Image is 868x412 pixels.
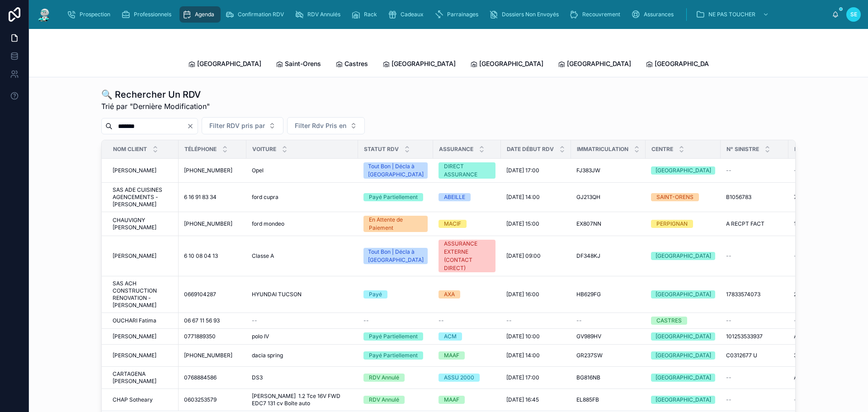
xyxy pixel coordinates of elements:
div: RDV Annulé [369,396,399,404]
span: -- [439,317,444,324]
a: Professionnels [118,6,178,23]
a: CHAP Sotheary [113,396,173,403]
span: GJ213QH [576,194,600,201]
a: 06 67 11 56 93 [184,317,241,324]
div: SAINT-ORENS [656,193,693,201]
div: ABEILLE [444,193,465,201]
span: HB629FG [576,291,601,298]
span: Nom Client [113,146,147,153]
span: 6 16 91 83 34 [184,194,217,201]
a: Dossiers Non Envoyés [486,6,565,23]
span: 1833034 [794,220,816,227]
span: OUCHARI Fatima [113,317,156,324]
a: -- [794,396,851,403]
span: Filter Rdv Pris en [295,121,346,130]
a: [PHONE_NUMBER] [184,167,241,174]
a: 101253533937 [726,333,783,340]
span: Voiture [252,146,276,153]
a: [GEOGRAPHIC_DATA] [651,252,715,260]
a: -- [439,317,495,324]
span: Prospection [80,11,110,18]
span: [PERSON_NAME] 1.2 Tce 16V FWD EDC7 131 cv Boîte auto [252,393,353,407]
span: [PERSON_NAME] [113,167,156,174]
a: [DATE] 16:00 [506,291,566,298]
span: Immatriculation [577,146,628,153]
a: -- [726,317,783,324]
a: A RECPT FACT [726,220,783,227]
a: SAS ADE CUISINES AGENCEMENTS - [PERSON_NAME] [113,186,173,208]
span: -- [726,396,731,403]
span: [DATE] 14:00 [506,352,540,359]
a: C0312677 U [726,352,783,359]
a: Agenda [179,6,221,23]
span: [PERSON_NAME] [113,333,156,340]
a: [PERSON_NAME] [113,333,173,340]
div: [GEOGRAPHIC_DATA] [656,166,711,175]
a: AUT003825864 [794,374,851,381]
span: CARTAGENA [PERSON_NAME] [113,370,173,385]
span: Dossiers Non Envoyés [502,11,559,18]
span: 0768884586 [184,374,217,381]
span: -- [726,167,731,174]
span: 101253533937 [726,333,763,340]
a: [GEOGRAPHIC_DATA] [382,56,456,74]
a: 313331683 [794,352,851,359]
a: -- [794,252,851,260]
span: SE [850,11,857,18]
a: -- [252,317,353,324]
span: Classe A [252,252,274,260]
a: -- [726,396,783,403]
a: AXA [439,290,495,298]
span: dacia spring [252,352,283,359]
a: DS3 [252,374,353,381]
span: Téléphone [184,146,217,153]
span: -- [576,317,582,324]
div: DIRECT ASSURANCE [444,162,490,179]
a: -- [726,252,783,260]
div: ASSURANCE EXTERNE (CONTACT DIRECT) [444,240,490,272]
a: MAAF [439,351,495,360]
span: -- [726,252,731,260]
span: polo IV [252,333,269,340]
span: 06 67 11 56 93 [184,317,220,324]
span: RDV Annulés [307,11,340,18]
img: App logo [36,7,52,22]
span: -- [794,317,799,324]
span: 0669104287 [184,291,216,298]
a: [DATE] 10:00 [506,333,566,340]
a: OUCHARI Fatima [113,317,173,324]
div: scrollable content [60,5,832,24]
span: [PHONE_NUMBER] [184,220,232,227]
a: MACIF [439,220,495,228]
a: MAAF [439,396,495,404]
div: En Attente de Paiement [369,216,422,232]
span: -- [726,317,731,324]
span: NE PAS TOUCHER [708,11,755,18]
a: [GEOGRAPHIC_DATA] [651,351,715,360]
a: 79536273 [794,194,851,201]
a: Rack [349,6,383,23]
a: 17833574073 [726,291,783,298]
span: Centre [651,146,673,153]
span: Statut RDV [364,146,399,153]
a: ASSURANCE EXTERNE (CONTACT DIRECT) [439,240,495,272]
a: Recouvrement [567,6,627,23]
div: MAAF [444,396,459,404]
h1: 🔍 Rechercher Un RDV [101,88,210,101]
a: PERPIGNAN [651,220,715,228]
a: RDV Annulé [363,374,428,382]
span: [GEOGRAPHIC_DATA] [197,59,261,68]
a: -- [726,167,783,174]
span: [DATE] 15:00 [506,220,539,227]
a: Saint-Orens [276,56,321,74]
span: CHAP Sotheary [113,396,153,403]
button: Select Button [287,117,365,134]
a: 22141191104 [794,291,851,298]
a: SAS ACH CONSTRUCTION RENOVATION - [PERSON_NAME] [113,280,173,309]
a: ASSU 2000 [439,374,495,382]
div: Payé [369,290,382,298]
a: Parrainages [432,6,485,23]
a: [GEOGRAPHIC_DATA] [651,396,715,404]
